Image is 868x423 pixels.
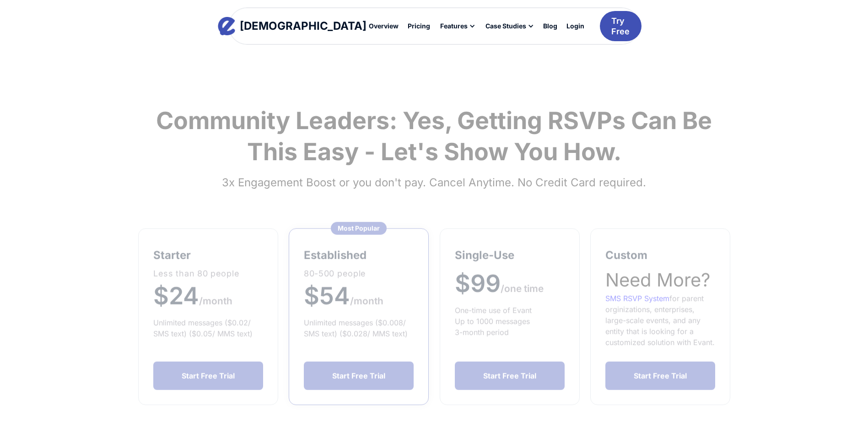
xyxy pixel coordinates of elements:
[605,293,715,348] div: for parent orginizations, enterprises, large-scale events, and any entity that is looking for a c...
[485,23,526,29] div: Case Studies
[605,294,669,303] a: SMS RSVP System
[354,282,383,310] a: month
[605,362,715,390] a: Start Free Trial
[611,16,630,37] div: Try Free
[153,248,263,263] h5: starter
[408,23,430,29] div: Pricing
[199,295,232,307] span: /month
[304,317,414,339] div: Unlimited messages ($0.008/ SMS text) ($0.028/ MMS text)
[562,18,589,34] a: Login
[153,282,199,310] span: $24
[605,248,715,263] h5: Custom
[539,18,562,34] a: Blog
[455,269,501,298] span: $99
[304,248,414,263] h5: established
[605,267,715,293] h2: Need More?
[304,267,414,280] p: 80-500 people
[435,18,480,34] div: Features
[226,17,358,35] a: home
[354,295,383,307] span: month
[364,18,403,34] a: Overview
[403,18,435,34] a: Pricing
[455,362,565,390] a: Start Free Trial
[455,305,565,338] div: One-time use of Evant Up to 1000 messages 3-month period
[455,248,565,263] h5: Single-Use
[350,295,354,307] span: /
[153,317,263,339] div: Unlimited messages ($0.02/ SMS text) ($0.05/ MMS text)
[153,362,263,390] a: Start Free Trial
[304,362,414,390] a: Start Free Trial
[240,21,367,32] div: [DEMOGRAPHIC_DATA]
[600,11,642,42] a: Try Free
[566,23,584,29] div: Login
[369,23,399,29] div: Overview
[543,23,557,29] div: Blog
[501,283,544,294] span: /one time
[331,222,387,235] div: Most Popular
[138,105,730,167] h1: Community Leaders: Yes, Getting RSVPs Can Be This Easy - Let's Show You How.
[440,23,468,29] div: Features
[153,267,263,280] p: Less than 80 people
[480,18,539,34] div: Case Studies
[138,172,730,194] h4: 3x Engagement Boost or you don't pay. Cancel Anytime. No Credit Card required.
[304,282,350,310] span: $54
